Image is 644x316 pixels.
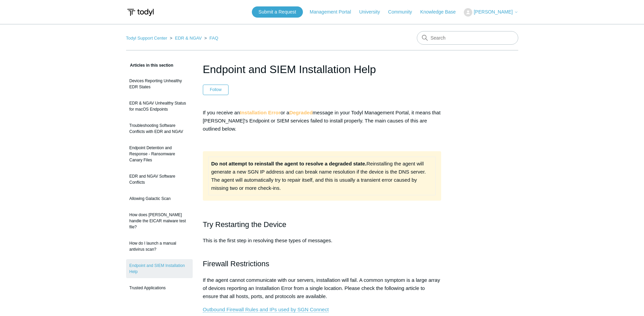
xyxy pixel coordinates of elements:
[175,36,201,41] a: EDR & NGAV
[417,31,518,45] input: Search
[203,85,229,95] button: Follow Article
[289,110,313,115] strong: Degraded
[203,307,329,313] a: Outbound Firewall Rules and IPs used by SGN Connect
[203,276,442,300] p: If the agent cannot communicate with our servers, installation will fail. A common symptom is a l...
[203,109,442,133] p: If you receive an or a message in your Todyl Management Portal, it means that [PERSON_NAME]'s End...
[388,8,419,16] a: Community
[208,157,436,195] td: Reinstalling the agent will generate a new SGN IP address and can break name resolution if the de...
[203,258,442,270] h2: Firewall Restrictions
[310,8,358,16] a: Management Portal
[126,74,193,93] a: Devices Reporting Unhealthy EDR States
[126,208,193,233] a: How does [PERSON_NAME] handle the EICAR malware test file?
[126,281,193,294] a: Trusted Applications
[203,61,442,77] h1: Endpoint and SIEM Installation Help
[126,36,169,41] li: Todyl Support Center
[203,219,442,230] h2: Try Restarting the Device
[126,63,173,68] span: Articles in this section
[126,97,193,116] a: EDR & NGAV Unhealthy Status for macOS Endpoints
[420,8,462,16] a: Knowledge Base
[126,170,193,189] a: EDR and NGAV Software Conflicts
[252,6,303,18] a: Submit a Request
[359,8,386,16] a: University
[126,259,193,278] a: Endpoint and SIEM Installation Help
[168,36,203,41] li: EDR & NGAV
[126,192,193,205] a: Allowing Galactic Scan
[474,9,512,15] span: [PERSON_NAME]
[126,119,193,138] a: Troubleshooting Software Conflicts with EDR and NGAV
[210,36,218,41] a: FAQ
[203,36,218,41] li: FAQ
[126,141,193,166] a: Endpoint Detention and Response - Ransomware Canary Files
[126,237,193,256] a: How do I launch a manual antivirus scan?
[240,110,281,115] strong: Installation Error
[126,6,155,19] img: Todyl Support Center Help Center home page
[464,8,518,17] button: [PERSON_NAME]
[211,161,366,166] strong: Do not attempt to reinstall the agent to resolve a degraded state.
[203,236,442,253] p: This is the first step in resolving these types of messages.
[126,36,167,41] a: Todyl Support Center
